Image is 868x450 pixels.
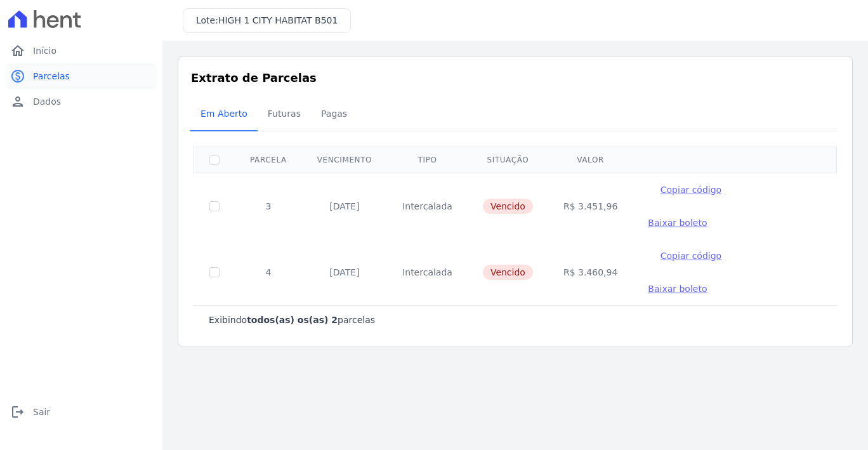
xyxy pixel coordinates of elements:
[33,44,56,57] span: Início
[648,249,733,262] button: Copiar código
[648,183,733,196] button: Copiar código
[235,239,302,305] td: 4
[218,15,338,25] span: HIGH 1 CITY HABITAT B501
[661,185,721,195] span: Copiar código
[10,69,25,84] i: paid
[5,89,157,114] a: personDados
[235,147,302,173] th: Parcela
[190,98,258,131] a: Em Aberto
[209,314,375,326] p: Exibindo parcelas
[258,98,311,131] a: Futuras
[661,251,721,261] span: Copiar código
[5,399,157,425] a: logoutSair
[191,69,839,86] h3: Extrato de Parcelas
[648,284,707,294] span: Baixar boleto
[548,147,633,173] th: Valor
[235,173,302,239] td: 3
[33,406,50,418] span: Sair
[10,94,25,109] i: person
[302,173,387,239] td: [DATE]
[302,239,387,305] td: [DATE]
[468,147,548,173] th: Situação
[648,282,707,295] a: Baixar boleto
[247,315,338,325] b: todos(as) os(as) 2
[483,265,533,280] span: Vencido
[10,404,25,420] i: logout
[196,14,338,27] h3: Lote:
[387,147,468,173] th: Tipo
[260,101,308,126] span: Futuras
[33,95,61,108] span: Dados
[311,98,357,131] a: Pagas
[387,173,468,239] td: Intercalada
[302,147,387,173] th: Vencimento
[548,173,633,239] td: R$ 3.451,96
[387,239,468,305] td: Intercalada
[5,63,157,89] a: paidParcelas
[483,199,533,214] span: Vencido
[648,216,707,229] a: Baixar boleto
[193,101,255,126] span: Em Aberto
[5,38,157,63] a: homeInício
[648,218,707,228] span: Baixar boleto
[10,43,25,58] i: home
[548,239,633,305] td: R$ 3.460,94
[313,101,355,126] span: Pagas
[33,70,70,83] span: Parcelas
